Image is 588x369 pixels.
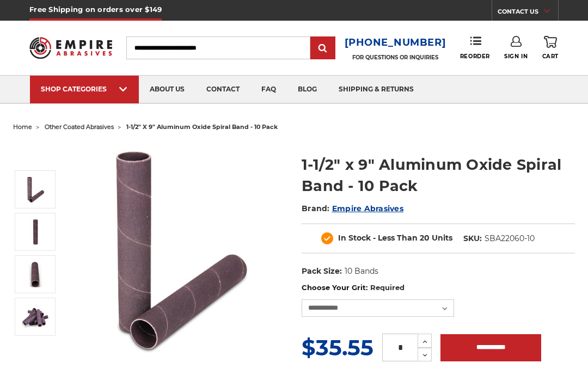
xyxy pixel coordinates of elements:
a: contact [195,76,250,103]
span: 20 [420,233,430,243]
label: Choose Your Grit: [302,282,575,293]
dd: 10 Bands [345,266,378,277]
a: about us [139,76,195,103]
a: faq [250,76,287,103]
h1: 1-1/2" x 9" Aluminum Oxide Spiral Band - 10 Pack [302,154,575,196]
a: Reorder [460,36,490,59]
a: other coated abrasives [45,123,114,131]
input: Submit [312,38,334,59]
span: Units [432,233,452,243]
img: 1-1/2" x 9" Spiral Bands AOX [22,218,49,245]
small: Required [370,283,405,292]
img: 1-1/2" x 9" Aluminum Oxide Spiral Bands [22,261,49,288]
span: - Less Than [373,233,418,243]
span: Reorder [460,53,490,60]
a: [PHONE_NUMBER] [345,35,446,51]
a: Empire Abrasives [332,204,403,213]
dt: SKU: [463,233,482,244]
div: SHOP CATEGORIES [41,85,128,93]
p: FOR QUESTIONS OR INQUIRIES [345,54,446,61]
dt: Pack Size: [302,266,342,277]
img: 1-1/2" x 9" AOX Spiral Bands [22,303,49,330]
a: home [13,123,32,131]
span: Cart [542,53,559,60]
dd: SBA22060-10 [485,233,535,244]
span: Sign In [504,53,528,60]
span: In Stock [338,233,371,243]
a: CONTACT US [498,5,558,21]
span: 1-1/2" x 9" aluminum oxide spiral band - 10 pack [126,123,278,131]
a: Cart [542,36,559,60]
span: Brand: [302,204,330,213]
img: Empire Abrasives [29,32,112,64]
img: 1-1/2" x 9" Spiral Bands Aluminum Oxide [22,176,49,203]
span: $35.55 [302,334,373,361]
img: 1-1/2" x 9" Spiral Bands Aluminum Oxide [73,143,286,355]
a: shipping & returns [328,76,425,103]
a: blog [287,76,328,103]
